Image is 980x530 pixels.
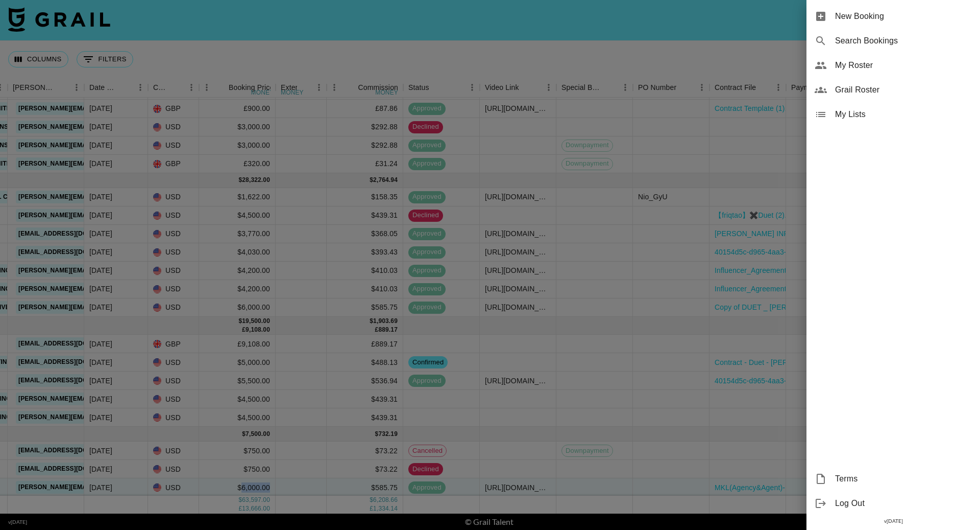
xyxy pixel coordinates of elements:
[806,29,980,53] div: Search Bookings
[806,491,980,516] div: Log Out
[806,102,980,127] div: My Lists
[806,4,980,29] div: New Booking
[806,53,980,78] div: My Roster
[806,516,980,526] div: v [DATE]
[835,10,972,22] span: New Booking
[835,497,972,510] span: Log Out
[835,108,972,121] span: My Lists
[835,35,972,47] span: Search Bookings
[806,78,980,102] div: Grail Roster
[835,84,972,96] span: Grail Roster
[835,59,972,72] span: My Roster
[835,473,972,485] span: Terms
[806,467,980,491] div: Terms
